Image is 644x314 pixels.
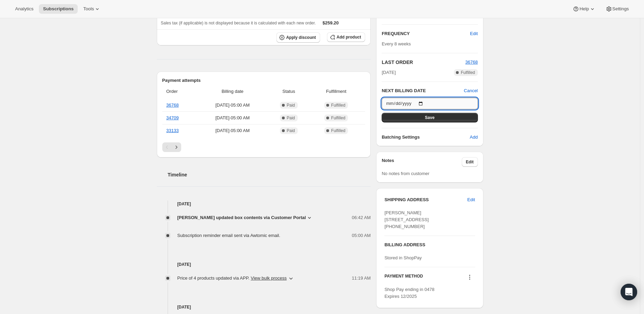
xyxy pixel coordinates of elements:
[568,4,600,14] button: Help
[384,196,467,203] h3: SHIPPING ADDRESS
[425,115,435,120] span: Save
[352,214,371,221] span: 06:42 AM
[166,115,179,120] a: 34709
[43,6,74,12] span: Subscriptions
[331,128,345,133] span: Fulfilled
[466,159,474,165] span: Edit
[327,32,365,42] button: Add product
[287,128,295,133] span: Paid
[287,102,295,108] span: Paid
[382,171,429,176] span: No notes from customer
[199,102,266,109] span: [DATE] · 05:00 AM
[352,232,371,239] span: 05:00 AM
[382,41,411,46] span: Every 8 weeks
[467,196,475,203] span: Edit
[461,70,475,75] span: Fulfilled
[384,287,434,299] span: Shop Pay ending in 0478 Expires 12/2025
[199,127,266,134] span: [DATE] · 05:00 AM
[464,87,478,94] button: Cancel
[157,261,371,268] h4: [DATE]
[352,275,371,282] span: 11:19 AM
[470,30,478,37] span: Edit
[251,275,287,281] button: View bulk process
[331,115,345,121] span: Fulfilled
[177,214,306,221] span: [PERSON_NAME] updated box contents via Customer Portal
[337,34,361,40] span: Add product
[286,35,316,40] span: Apply discount
[465,59,478,65] a: 36768
[579,6,589,12] span: Help
[177,214,313,221] button: [PERSON_NAME] updated box contents via Customer Portal
[384,210,429,229] span: [PERSON_NAME] [STREET_ADDRESS] [PHONE_NUMBER]
[83,6,94,12] span: Tools
[270,88,307,95] span: Status
[161,21,316,25] span: Sales tax (if applicable) is not displayed because it is calculated with each new order.
[384,241,475,248] h3: BILLING ADDRESS
[162,84,197,99] th: Order
[276,32,320,43] button: Apply discount
[382,113,478,122] button: Save
[168,171,371,178] h2: Timeline
[177,275,287,282] span: Price of 4 products updated via APP .
[465,59,478,66] button: 36768
[199,115,266,121] span: [DATE] · 05:00 AM
[382,30,470,37] h2: FREQUENCY
[621,284,637,300] div: Open Intercom Messenger
[384,273,423,283] h3: PAYMENT METHOD
[382,134,470,141] h6: Batching Settings
[612,6,629,12] span: Settings
[331,102,345,108] span: Fulfilled
[382,87,464,94] h2: NEXT BILLING DATE
[199,88,266,95] span: Billing date
[39,4,78,14] button: Subscriptions
[166,128,179,133] a: 33133
[466,28,482,39] button: Edit
[287,115,295,121] span: Paid
[157,201,371,207] h4: [DATE]
[462,157,478,167] button: Edit
[384,255,422,260] span: Stored in ShopPay
[172,142,181,152] button: Next
[382,157,462,167] h3: Notes
[15,6,33,12] span: Analytics
[463,194,479,205] button: Edit
[470,134,478,141] span: Add
[601,4,633,14] button: Settings
[173,273,298,284] button: Price of 4 products updated via APP. View bulk process
[162,77,365,84] h2: Payment attempts
[157,304,371,311] h4: [DATE]
[79,4,105,14] button: Tools
[323,20,339,25] span: $259.20
[466,132,482,143] button: Add
[177,233,281,238] span: Subscription reminder email sent via Awtomic email.
[311,88,361,95] span: Fulfillment
[382,59,465,66] h2: LAST ORDER
[166,102,179,108] a: 36768
[382,69,396,76] span: [DATE]
[11,4,37,14] button: Analytics
[162,142,365,152] nav: Pagination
